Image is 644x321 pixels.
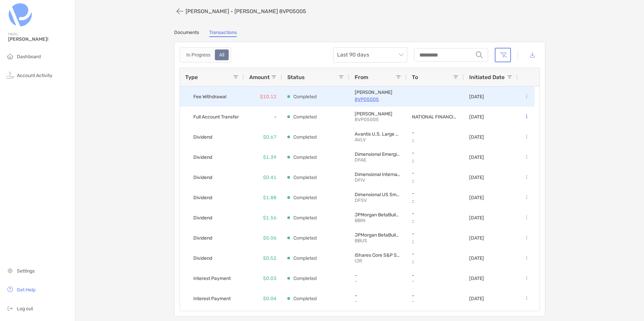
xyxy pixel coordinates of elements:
[412,211,458,216] p: -
[263,274,277,283] p: $0.03
[355,252,401,258] p: iShares Core S&P Small-Cap ETF
[469,175,484,180] p: [DATE]
[8,3,32,27] img: Zoe Logo
[355,278,401,284] p: -
[469,114,484,120] p: [DATE]
[495,48,511,62] button: Clear filters
[355,74,368,80] span: From
[180,47,231,63] div: segmented control
[412,298,458,304] p: -
[6,266,14,275] img: settings icon
[355,192,401,198] p: Dimensional US Small Cap Value ETF
[355,172,401,177] p: Dimensional International Value ETF
[8,36,71,42] span: [PERSON_NAME]!
[469,94,484,100] p: [DATE]
[412,196,458,205] a: -
[355,177,401,183] p: DFIV
[174,30,199,37] a: Documents
[293,193,317,202] p: Completed
[6,71,14,79] img: activity icon
[244,107,282,127] div: -
[193,132,212,143] span: Dividend
[412,190,458,196] p: -
[263,153,277,162] p: $1.39
[412,273,458,278] p: -
[337,47,403,62] span: Last 90 days
[193,152,212,163] span: Dividend
[412,170,458,176] p: -
[469,154,484,160] p: [DATE]
[193,91,226,102] span: Fee Withdrawal
[355,258,401,264] p: IJR
[469,195,484,201] p: [DATE]
[469,276,484,281] p: [DATE]
[469,235,484,241] p: [DATE]
[293,173,317,182] p: Completed
[17,268,35,274] span: Settings
[293,274,317,283] p: Completed
[193,192,212,203] span: Dividend
[293,234,317,242] p: Completed
[469,74,505,80] span: Initiated Date
[469,296,484,301] p: [DATE]
[17,73,53,78] span: Account Activity
[186,8,306,14] p: [PERSON_NAME] - [PERSON_NAME] 8VP05005
[412,74,418,80] span: To
[193,111,239,122] span: Full Account Transfer
[249,74,270,80] span: Amount
[355,157,401,163] p: DFAE
[412,216,458,225] a: -
[263,234,277,242] p: $5.06
[17,54,41,60] span: Dashboard
[412,114,458,120] p: NATIONAL FINANCIAL SERVICES LLC
[355,293,401,298] p: -
[263,254,277,262] p: $0.52
[355,131,401,137] p: Avantis U.S. Large Cap Value ETF
[293,113,317,121] p: Completed
[412,293,458,298] p: -
[287,74,305,80] span: Status
[6,304,14,312] img: logout icon
[193,212,212,223] span: Dividend
[293,254,317,262] p: Completed
[355,90,401,95] p: Roth IRA
[293,153,317,162] p: Completed
[193,273,231,284] span: Interest Payment
[263,214,277,222] p: $1.56
[412,176,458,184] a: -
[469,134,484,140] p: [DATE]
[263,133,277,141] p: $0.67
[412,237,458,245] a: -
[17,287,35,293] span: Get Help
[293,214,317,222] p: Completed
[476,51,483,58] img: input icon
[355,273,401,278] p: -
[469,215,484,221] p: [DATE]
[412,251,458,257] p: -
[469,255,484,261] p: [DATE]
[412,150,458,156] p: -
[6,285,14,293] img: get-help icon
[412,156,458,164] a: -
[216,50,228,60] div: All
[355,95,401,104] a: 8VP05005
[355,218,401,223] p: BBIN
[355,298,401,304] p: -
[412,136,458,144] a: -
[293,133,317,141] p: Completed
[412,278,458,284] p: -
[412,257,458,265] a: -
[6,52,14,60] img: household icon
[17,306,33,312] span: Log out
[193,172,212,183] span: Dividend
[355,238,401,244] p: BBUS
[355,232,401,238] p: JPMorgan BetaBuilders U.S. Equity ETF
[263,294,277,303] p: $0.04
